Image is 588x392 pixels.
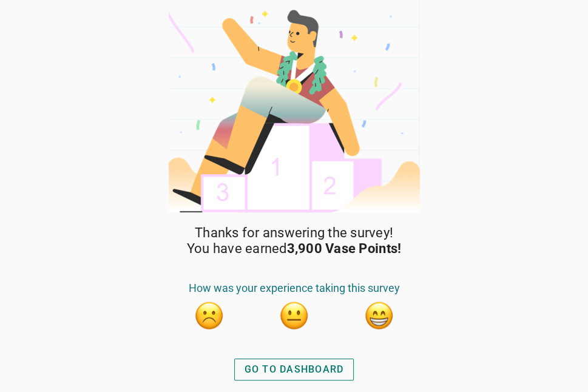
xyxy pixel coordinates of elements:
span: You have earned [187,241,401,257]
strong: 3,900 Vase Points! [287,241,402,256]
div: How was your experience taking this survey [167,282,422,301]
div: GO TO DASHBOARD [245,362,344,377]
span: Thanks for answering the survey! [195,225,393,241]
button: GO TO DASHBOARD [234,359,354,380]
